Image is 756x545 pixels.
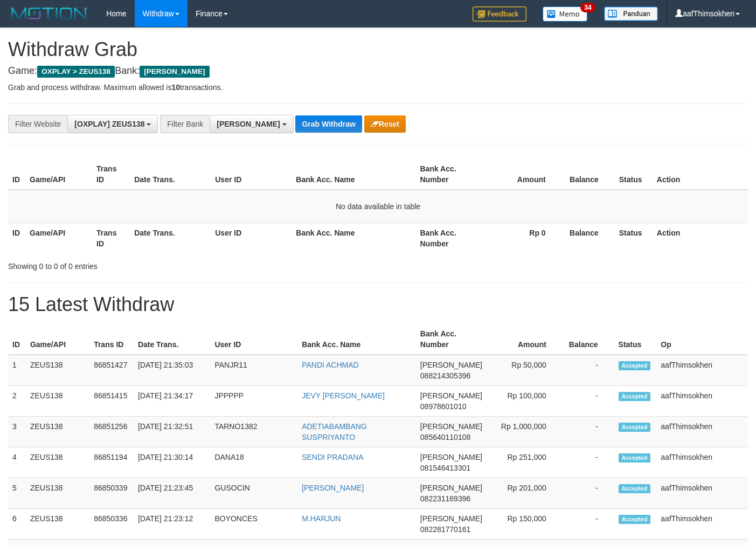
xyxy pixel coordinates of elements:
[487,509,563,540] td: Rp 150,000
[26,386,89,417] td: ZEUS138
[604,6,658,21] img: panduan.png
[563,478,614,509] td: -
[297,324,416,355] th: Bank Acc. Name
[89,417,134,447] td: 86851256
[295,115,362,133] button: Grab Withdraw
[8,66,748,77] h4: Game: Bank:
[8,159,25,190] th: ID
[653,159,748,190] th: Action
[160,115,210,133] div: Filter Bank
[37,66,115,78] span: OXPLAY > ZEUS138
[89,509,134,540] td: 86850336
[210,447,297,478] td: DANA18
[615,159,653,190] th: Status
[302,361,359,369] a: PANDI ACHMAD
[292,159,415,190] th: Bank Acc. Name
[26,324,89,355] th: Game/API
[615,223,653,253] th: Status
[25,223,92,253] th: Game/API
[420,453,482,461] span: [PERSON_NAME]
[217,120,280,128] span: [PERSON_NAME]
[130,223,211,253] th: Date Trans.
[8,509,26,540] td: 6
[89,324,134,355] th: Trans ID
[302,514,341,523] a: M.HARJUN
[134,386,211,417] td: [DATE] 21:34:17
[210,417,297,447] td: TARNO1382
[415,223,482,253] th: Bank Acc. Number
[487,478,563,509] td: Rp 201,000
[89,355,134,386] td: 86851427
[563,509,614,540] td: -
[420,402,467,411] span: Copy 08978601010 to clipboard
[563,324,614,355] th: Balance
[563,355,614,386] td: -
[210,115,293,133] button: [PERSON_NAME]
[210,386,297,417] td: JPPPPP
[487,355,563,386] td: Rp 50,000
[415,159,482,190] th: Bank Acc. Number
[89,386,134,417] td: 86851415
[562,159,615,190] th: Balance
[562,223,615,253] th: Balance
[619,453,651,463] span: Accepted
[8,386,26,417] td: 2
[8,447,26,478] td: 4
[487,417,563,447] td: Rp 1,000,000
[210,355,297,386] td: PANJR11
[8,5,90,22] img: MOTION_logo.png
[619,484,651,493] span: Accepted
[8,190,748,223] td: No data available in table
[656,386,748,417] td: aafThimsokhen
[134,417,211,447] td: [DATE] 21:32:51
[420,391,482,400] span: [PERSON_NAME]
[74,120,144,128] span: [OXPLAY] ZEUS138
[210,509,297,540] td: BOYONCES
[8,294,748,315] h1: 15 Latest Withdraw
[487,386,563,417] td: Rp 100,000
[8,39,748,60] h1: Withdraw Grab
[656,324,748,355] th: Op
[420,422,482,431] span: [PERSON_NAME]
[8,417,26,447] td: 3
[653,223,748,253] th: Action
[619,392,651,401] span: Accepted
[580,3,595,12] span: 34
[656,355,748,386] td: aafThimsokhen
[543,6,588,22] img: Button%20Memo.svg
[420,514,482,523] span: [PERSON_NAME]
[89,447,134,478] td: 86851194
[420,464,470,472] span: Copy 081546413301 to clipboard
[130,159,211,190] th: Date Trans.
[26,509,89,540] td: ZEUS138
[483,223,562,253] th: Rp 0
[8,324,26,355] th: ID
[210,478,297,509] td: GUSOCIN
[473,6,526,22] img: Feedback.jpg
[420,371,470,380] span: Copy 088214305396 to clipboard
[614,324,657,355] th: Status
[420,433,470,441] span: Copy 085640110108 to clipboard
[92,159,130,190] th: Trans ID
[8,115,67,133] div: Filter Website
[134,324,211,355] th: Date Trans.
[8,223,25,253] th: ID
[656,478,748,509] td: aafThimsokhen
[134,509,211,540] td: [DATE] 21:23:12
[134,447,211,478] td: [DATE] 21:30:14
[8,257,307,272] div: Showing 0 to 0 of 0 entries
[67,115,158,133] button: [OXPLAY] ZEUS138
[211,223,292,253] th: User ID
[656,447,748,478] td: aafThimsokhen
[487,447,563,478] td: Rp 251,000
[134,478,211,509] td: [DATE] 21:23:45
[140,66,209,78] span: [PERSON_NAME]
[26,478,89,509] td: ZEUS138
[563,417,614,447] td: -
[211,159,292,190] th: User ID
[364,115,406,133] button: Reset
[26,447,89,478] td: ZEUS138
[210,324,297,355] th: User ID
[416,324,487,355] th: Bank Acc. Number
[619,515,651,524] span: Accepted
